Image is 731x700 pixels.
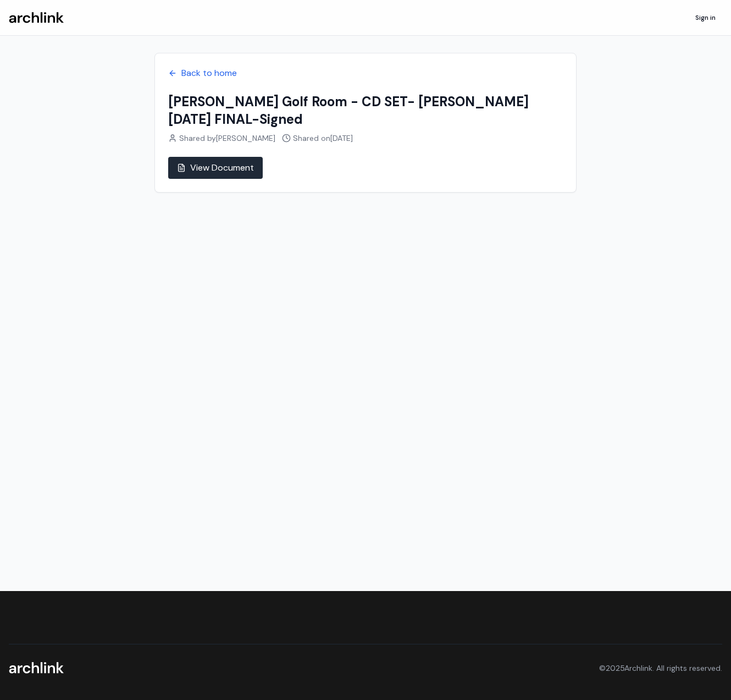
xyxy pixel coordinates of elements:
[168,67,563,80] a: Back to home
[9,12,64,24] img: Archlink
[9,662,64,674] img: Archlink
[168,157,263,179] a: View Document
[689,9,722,26] a: Sign in
[168,93,563,128] h1: [PERSON_NAME] Golf Room - CD SET- [PERSON_NAME] [DATE] FINAL-Signed
[179,133,275,144] span: Shared by [PERSON_NAME]
[599,663,722,674] p: © 2025 Archlink. All rights reserved.
[293,133,353,144] span: Shared on [DATE]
